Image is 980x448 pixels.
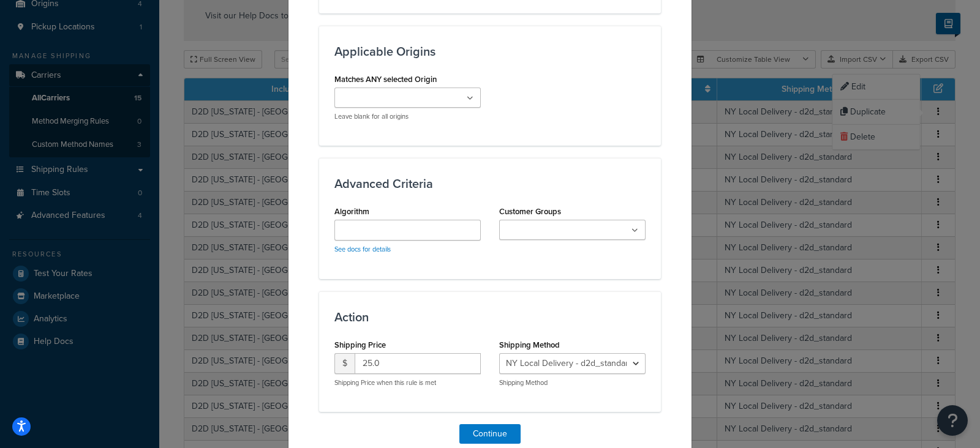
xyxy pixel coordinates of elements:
[334,177,646,190] h3: Advanced Criteria
[334,378,481,387] p: Shipping Price when this rule is met
[334,310,646,324] h3: Action
[334,340,386,349] label: Shipping Price
[334,75,437,84] label: Matches ANY selected Origin
[334,353,355,374] span: $
[499,207,561,216] label: Customer Groups
[334,45,646,58] h3: Applicable Origins
[499,378,646,387] p: Shipping Method
[334,207,369,216] label: Algorithm
[459,424,521,444] button: Continue
[334,112,481,121] p: Leave blank for all origins
[499,340,560,349] label: Shipping Method
[334,244,391,254] a: See docs for details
